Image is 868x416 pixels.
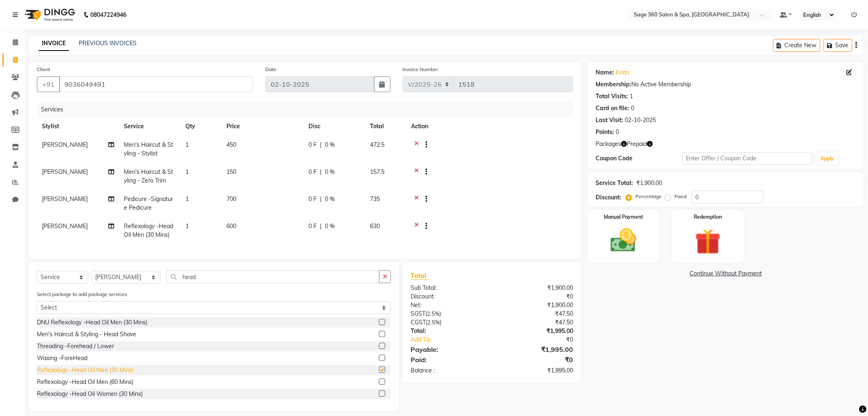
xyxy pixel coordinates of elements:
[226,168,236,176] span: 150
[325,195,335,203] span: 0 %
[185,141,189,148] span: 1
[404,284,492,292] div: Sub Total:
[37,354,87,363] div: Waxing -ForeHead
[815,153,839,165] button: Apply
[596,193,621,202] div: Discount:
[404,292,492,301] div: Discount:
[124,222,173,238] span: Reflexology -Head Oil Men (30 Mins)
[320,168,322,176] span: |
[320,195,322,203] span: |
[38,102,579,117] div: Services
[411,310,425,317] span: SGST
[308,168,317,176] span: 0 F
[226,222,236,230] span: 600
[404,335,507,344] a: Add Tip
[39,36,69,51] a: INVOICE
[325,141,335,149] span: 0 %
[370,141,384,148] span: 472.5
[404,318,492,327] div: ( )
[492,344,579,354] div: ₹1,995.00
[630,92,633,101] div: 1
[492,318,579,327] div: ₹47.50
[596,154,682,163] div: Coupon Code
[403,66,439,73] label: Invoice Number
[124,141,173,157] span: Men's Haircut & Styling - Stylist
[596,80,631,89] div: Membership:
[37,76,60,92] button: +91
[304,117,365,136] th: Disc
[404,366,492,375] div: Balance :
[404,344,492,354] div: Payable:
[308,195,317,203] span: 0 F
[90,3,126,26] b: 08047224946
[167,270,379,283] input: Search or Scan
[404,327,492,335] div: Total:
[119,117,180,136] th: Service
[42,141,88,148] span: [PERSON_NAME]
[404,310,492,318] div: ( )
[596,140,621,148] span: Packages
[411,271,429,280] span: Total
[616,128,619,136] div: 0
[427,310,439,317] span: 2.5%
[687,226,729,258] img: _gift.svg
[308,141,317,149] span: 0 F
[635,193,662,200] label: Percentage
[492,355,579,365] div: ₹0
[596,68,614,77] div: Name:
[596,104,629,113] div: Card on file:
[616,68,629,77] a: Kiran
[625,116,656,125] div: 02-10-2025
[42,168,88,176] span: [PERSON_NAME]
[596,116,623,125] div: Last Visit:
[604,213,643,221] label: Manual Payment
[492,310,579,318] div: ₹47.50
[42,222,88,230] span: [PERSON_NAME]
[404,355,492,365] div: Paid:
[320,222,322,231] span: |
[596,179,633,187] div: Service Total:
[325,222,335,231] span: 0 %
[370,195,380,203] span: 735
[492,292,579,301] div: ₹0
[265,66,276,73] label: Date
[124,168,173,184] span: Men's Haircut & Styling - Zero Trim
[370,222,380,230] span: 630
[42,195,88,203] span: [PERSON_NAME]
[37,66,50,73] label: Client
[185,222,189,230] span: 1
[683,152,813,165] input: Enter Offer / Coupon Code
[596,92,628,101] div: Total Visits:
[603,226,644,255] img: _cash.svg
[185,195,189,203] span: 1
[636,179,662,187] div: ₹1,900.00
[79,39,137,47] a: PREVIOUS INVOICES
[59,76,253,92] input: Search by Name/Mobile/Email/Code
[325,168,335,176] span: 0 %
[589,269,862,278] a: Continue Without Payment
[37,330,136,339] div: Men's Haircut & Styling - Head Shave
[308,222,317,231] span: 0 F
[180,117,222,136] th: Qty
[596,80,856,89] div: No Active Membership
[824,39,852,52] button: Save
[427,319,440,326] span: 2.5%
[226,141,236,148] span: 450
[596,128,614,136] div: Points:
[37,117,119,136] th: Stylist
[631,104,634,113] div: 0
[320,141,322,149] span: |
[37,378,133,386] div: Reflexology -Head Oil Men (60 Mins)
[674,193,687,200] label: Fixed
[773,39,820,52] button: Create New
[37,318,147,327] div: DNU Reflexology -Head Oil Men (30 Mins)
[37,366,133,374] div: Reflexology -Head Oil Men (30 Mins)
[37,291,127,298] label: Select package to add package services
[185,168,189,176] span: 1
[226,195,236,203] span: 700
[627,140,647,148] span: Prepaid
[222,117,304,136] th: Price
[406,117,573,136] th: Action
[411,319,426,326] span: CGST
[37,390,143,398] div: Reflexology -Head Oil Women (30 Mins)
